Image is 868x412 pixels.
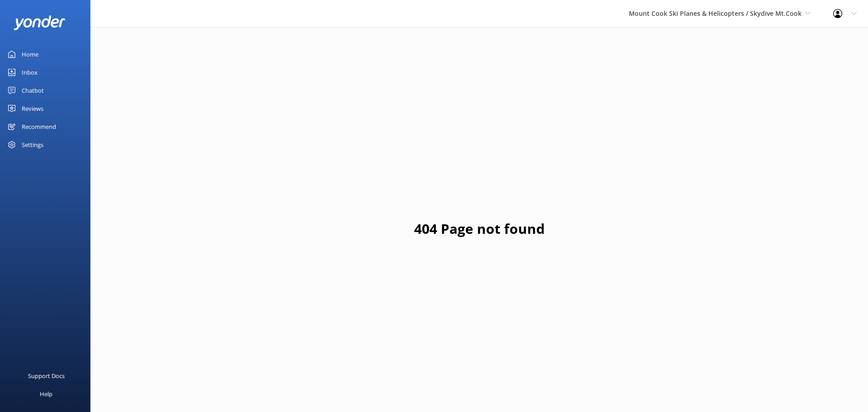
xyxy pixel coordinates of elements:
span: Mount Cook Ski Planes & Helicopters / Skydive Mt.Cook [629,9,802,18]
div: Inbox [22,63,38,81]
div: Chatbot [22,81,44,99]
div: Settings [22,136,43,154]
div: Support Docs [28,367,65,385]
div: Recommend [22,118,56,136]
img: yonder-white-logo.png [14,15,66,30]
div: Home [22,45,38,63]
div: Help [40,385,52,403]
h1: 404 Page not found [414,218,545,240]
div: Reviews [22,99,43,118]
